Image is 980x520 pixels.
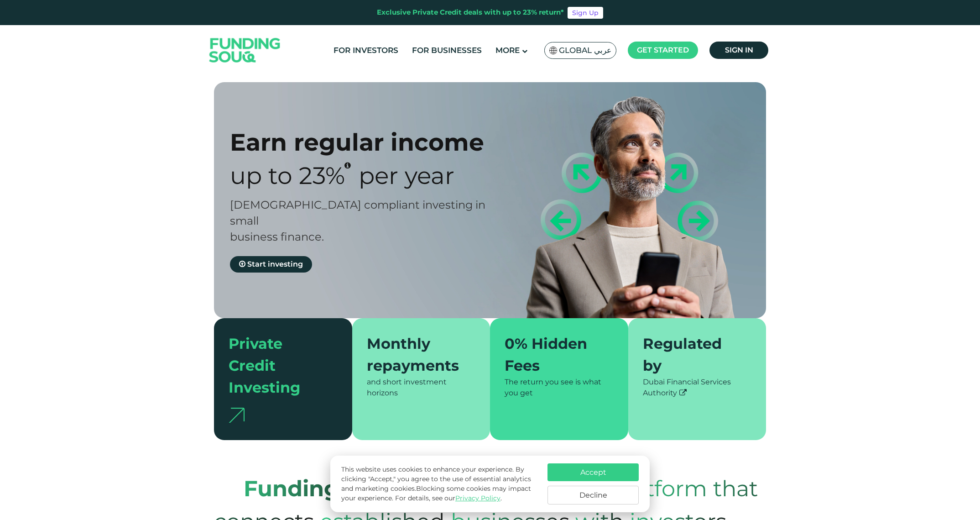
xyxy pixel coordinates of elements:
img: Logo [200,27,290,74]
div: Dubai Financial Services Authority [643,377,752,399]
div: Private Credit Investing [229,333,327,399]
div: and short investment horizons [367,377,476,399]
a: Start investing [230,256,312,273]
a: Sign in [709,42,768,59]
button: Decline [547,486,639,504]
div: Earn regular income [230,128,506,157]
div: Monthly repayments [367,333,465,377]
span: Start investing [247,260,303,268]
div: Exclusive Private Credit deals with up to 23% return* [377,7,564,18]
a: For Investors [331,43,401,58]
i: 23% IRR (expected) ~ 15% Net yield (expected) [344,162,351,169]
img: SA Flag [549,47,558,54]
span: Global عربي [559,45,611,56]
span: Up to 23% [230,161,345,190]
a: Privacy Policy [455,494,500,502]
button: Accept [547,463,639,481]
span: Per Year [359,161,454,190]
span: [DEMOGRAPHIC_DATA] compliant investing in small business finance. [230,198,485,243]
p: This website uses cookies to enhance your experience. By clicking "Accept," you agree to the use ... [341,465,538,503]
strong: Funding Souq [244,475,404,502]
a: Sign Up [568,7,603,19]
div: The return you see is what you get [505,377,614,399]
div: Regulated by [643,333,741,377]
div: 0% Hidden Fees [505,333,603,377]
img: arrow [229,408,245,423]
a: For Businesses [410,43,484,58]
span: Sign in [725,46,753,54]
span: More [495,46,520,55]
span: Blocking some cookies may impact your experience. [341,484,531,502]
span: For details, see our . [395,494,502,502]
span: Get started [637,46,689,54]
